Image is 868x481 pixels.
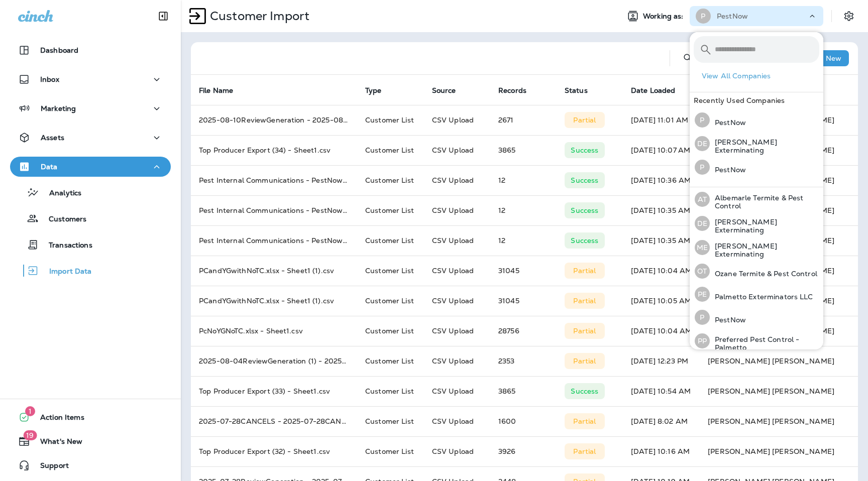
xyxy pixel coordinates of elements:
[623,346,700,376] td: [DATE] 12:23 PM
[565,86,588,95] span: Status
[573,447,596,455] p: Partial
[623,436,700,466] td: [DATE] 10:16 AM
[623,105,700,135] td: [DATE] 11:01 AM
[25,406,35,416] span: 1
[571,206,598,214] p: Success
[424,286,490,316] td: CSV Upload
[191,225,357,256] td: Pest Internal Communications - PestNow (5).csv
[424,195,490,225] td: CSV Upload
[191,316,357,346] td: PcNoYGNoTC.xlsx - Sheet1.csv
[357,406,424,436] td: Customer List
[10,157,171,177] button: Data
[39,189,81,198] p: Analytics
[623,376,700,406] td: [DATE] 10:54 AM
[695,264,710,279] div: OT
[690,187,823,211] button: ATAlbemarle Termite & Pest Control
[695,240,710,255] div: ME
[696,9,711,24] div: P
[357,225,424,256] td: Customer List
[10,260,171,281] button: Import Data
[39,267,92,277] p: Import Data
[424,406,490,436] td: CSV Upload
[30,413,84,425] span: Action Items
[365,86,382,95] span: Type
[191,346,357,376] td: 2025-08-04ReviewGeneration (1) - 2025-08-04ReviewGeneration (1).csv
[490,165,557,195] td: 12
[191,406,357,436] td: 2025-07-28CANCELS - 2025-07-28CANCELS.csv
[40,46,78,54] p: Dashboard
[678,48,698,68] button: Search Import
[695,192,710,207] div: AT
[357,105,424,135] td: Customer List
[490,195,557,225] td: 12
[490,346,557,376] td: 2353
[573,357,596,365] p: Partial
[23,430,37,440] span: 19
[41,134,64,142] p: Assets
[573,267,596,275] p: Partial
[573,116,596,124] p: Partial
[690,108,823,132] button: PPestNow
[191,436,357,466] td: Top Producer Export (32) - Sheet1.csv
[710,270,817,278] p: Ozane Termite & Pest Control
[498,86,539,95] span: Records
[191,286,357,316] td: PCandYGwithNoTC.xlsx - Sheet1 (1).csv
[690,92,823,108] div: Recently Used Companies
[695,136,710,151] div: DE
[690,306,823,329] button: PPestNow
[623,256,700,286] td: [DATE] 10:04 AM
[191,105,357,135] td: 2025-08-10ReviewGeneration - 2025-08-10ReviewGeneration.csv
[490,105,557,135] td: 2671
[690,329,823,353] button: PPPreferred Pest Control - Palmetto
[191,376,357,406] td: Top Producer Export (33) - Sheet1.csv
[432,86,469,95] span: Source
[700,406,858,436] td: [PERSON_NAME] [PERSON_NAME]
[698,68,823,84] button: View All Companies
[623,316,700,346] td: [DATE] 10:04 AM
[357,346,424,376] td: Customer List
[710,335,819,351] p: Preferred Pest Control - Palmetto
[10,182,171,203] button: Analytics
[490,225,557,256] td: 12
[490,135,557,165] td: 3865
[643,12,686,21] span: Working as:
[424,225,490,256] td: CSV Upload
[490,376,557,406] td: 3865
[573,327,596,335] p: Partial
[357,376,424,406] td: Customer List
[365,86,395,95] span: Type
[490,286,557,316] td: 31045
[199,86,233,95] span: File Name
[432,86,456,95] span: Source
[424,135,490,165] td: CSV Upload
[490,436,557,466] td: 3926
[39,215,86,224] p: Customers
[690,235,823,260] button: ME[PERSON_NAME] Exterminating
[840,7,858,25] button: Settings
[424,376,490,406] td: CSV Upload
[357,195,424,225] td: Customer List
[191,195,357,225] td: Pest Internal Communications - PestNow (5).csv
[357,256,424,286] td: Customer List
[490,406,557,436] td: 1600
[700,376,858,406] td: [PERSON_NAME] [PERSON_NAME]
[695,112,710,128] div: P
[41,163,58,171] p: Data
[571,176,598,184] p: Success
[710,118,746,127] p: PestNow
[10,40,171,60] button: Dashboard
[39,241,92,251] p: Transactions
[424,256,490,286] td: CSV Upload
[710,138,819,154] p: [PERSON_NAME] Exterminating
[424,165,490,195] td: CSV Upload
[357,436,424,466] td: Customer List
[40,75,59,83] p: Inbox
[690,283,823,306] button: PEPalmetto Exterminators LLC
[424,316,490,346] td: CSV Upload
[357,316,424,346] td: Customer List
[826,54,841,62] p: New
[149,6,177,26] button: Collapse Sidebar
[10,234,171,255] button: Transactions
[206,9,309,24] p: Customer Import
[573,297,596,305] p: Partial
